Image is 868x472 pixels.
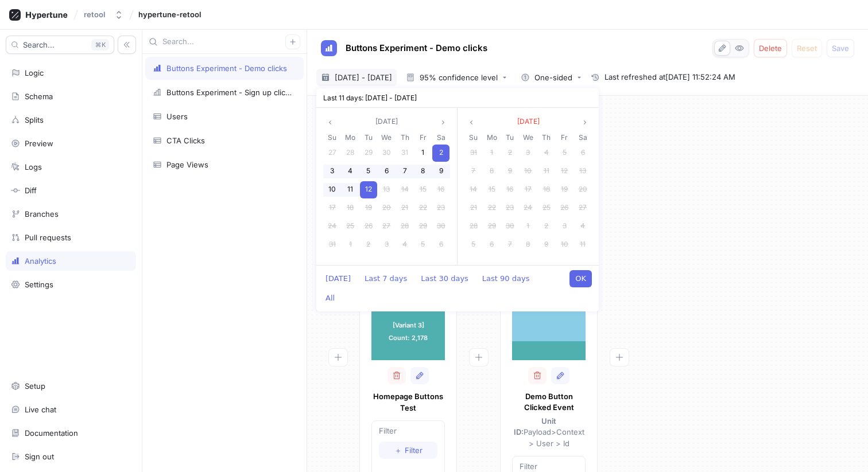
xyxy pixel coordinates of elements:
[580,221,585,230] span: 4
[323,199,342,217] div: 17 Aug 2025
[414,144,432,162] div: 01 Aug 2025
[432,163,449,180] div: 9
[501,163,518,180] div: 9
[6,36,114,54] button: Search...K
[580,240,586,248] span: 11
[402,240,407,248] span: 4
[401,221,409,230] span: 28
[573,236,592,254] div: 11 Oct 2025
[378,181,396,199] div: 13 Aug 2025
[414,236,432,253] div: 5
[470,221,478,230] span: 28
[25,92,53,101] div: Schema
[432,144,450,162] div: 02 Aug 2025
[385,166,389,175] span: 6
[166,88,292,97] div: Buttons Experiment - Sign up clicks
[342,236,359,253] div: 1
[379,442,437,459] button: ＋Filter
[401,69,511,86] button: 95% confidence level
[520,236,537,253] div: 8
[25,115,44,124] div: Splits
[538,181,555,198] div: 18
[556,145,573,162] div: 5
[396,217,414,236] div: 28 Aug 2025
[582,119,588,126] svg: angle right
[543,185,550,193] span: 18
[483,236,501,253] div: 6
[84,10,105,19] div: retool
[401,185,409,193] span: 14
[396,145,413,162] div: 31
[581,148,585,157] span: 6
[414,181,432,199] div: 15 Aug 2025
[544,148,549,157] span: 4
[437,221,445,230] span: 30
[542,203,551,212] span: 25
[346,148,354,157] span: 28
[396,181,414,199] div: 14 Aug 2025
[506,221,514,230] span: 30
[483,217,501,236] div: 29 Sep 2025
[579,166,586,175] span: 13
[501,217,519,236] div: 30 Sep 2025
[414,199,432,217] div: 22 Aug 2025
[359,236,378,254] div: 02 Sep 2025
[323,162,342,181] div: 03 Aug 2025
[324,218,341,235] div: 24
[556,144,574,162] div: 05 Sep 2025
[323,236,342,254] div: 31 Aug 2025
[166,112,188,121] div: Users
[508,148,512,157] span: 2
[440,119,447,126] svg: angle right
[316,88,599,108] div: Last 11 days: [DATE] - [DATE]
[483,200,501,217] div: 22
[371,115,402,128] button: [DATE]
[346,221,354,230] span: 25
[759,45,782,52] span: Delete
[396,236,413,253] div: 4
[579,185,587,193] span: 20
[537,236,556,254] div: 09 Oct 2025
[520,181,537,198] div: 17
[359,199,378,217] div: 19 Aug 2025
[342,163,359,180] div: 4
[506,203,514,212] span: 23
[537,199,556,217] div: 25 Sep 2025
[348,166,352,175] span: 4
[360,218,377,235] div: 26
[501,199,519,217] div: 23 Sep 2025
[342,200,359,217] div: 18
[382,203,391,212] span: 20
[501,236,519,254] div: 07 Oct 2025
[563,148,567,157] span: 5
[524,203,532,212] span: 24
[414,217,432,236] div: 29 Aug 2025
[439,166,443,175] span: 9
[421,240,425,248] span: 5
[378,217,396,236] div: 27 Aug 2025
[519,181,537,199] div: 17 Sep 2025
[508,240,512,248] span: 7
[320,270,356,287] button: [DATE]
[378,163,395,180] div: 6
[556,181,574,199] div: 19 Sep 2025
[465,218,482,235] div: 28
[378,200,395,217] div: 20
[465,200,482,217] div: 21
[432,236,450,254] div: 06 Sep 2025
[519,162,537,181] div: 10 Sep 2025
[330,166,334,175] span: 3
[574,200,591,217] div: 27
[394,447,402,454] span: ＋
[501,181,519,199] div: 16 Sep 2025
[437,203,445,212] span: 23
[556,218,573,235] div: 3
[323,115,337,129] button: angle left
[520,163,537,180] div: 10
[432,218,449,235] div: 30
[544,240,548,248] span: 9
[538,200,555,217] div: 25
[342,218,359,235] div: 25
[573,144,592,162] div: 06 Sep 2025
[349,240,352,248] span: 1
